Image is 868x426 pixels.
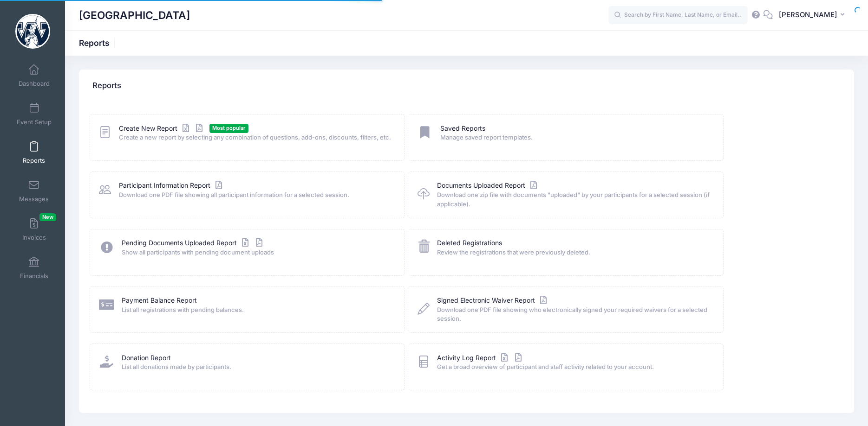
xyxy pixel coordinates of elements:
span: Invoices [22,234,46,242]
span: Download one PDF file showing who electronically signed your required waivers for a selected sess... [437,305,711,324]
a: Pending Documents Uploaded Report [122,238,265,248]
span: Messages [19,195,49,203]
a: Documents Uploaded Report [437,181,539,191]
a: Activity Log Report [437,353,524,363]
span: Financials [20,272,48,280]
a: Financials [12,252,56,284]
span: Reports [23,157,45,165]
a: Deleted Registrations [437,238,502,248]
a: Event Setup [12,98,56,130]
a: Reports [12,136,56,169]
span: [PERSON_NAME] [779,10,837,20]
h4: Reports [92,73,121,99]
span: Download one PDF file showing all participant information for a selected session. [119,191,392,200]
h1: [GEOGRAPHIC_DATA] [79,5,190,26]
span: Most popular [209,124,248,133]
span: Manage saved report templates. [440,133,711,142]
a: Messages [12,175,56,207]
span: Download one zip file with documents "uploaded" by your participants for a selected session (if a... [437,191,711,209]
a: Payment Balance Report [122,296,197,305]
span: List all registrations with pending balances. [122,305,392,315]
span: Review the registrations that were previously deleted. [437,248,711,257]
h1: Reports [79,38,117,48]
a: Create New Report [119,124,205,134]
a: Signed Electronic Waiver Report [437,296,549,305]
span: Dashboard [19,80,50,88]
a: Saved Reports [440,124,485,134]
a: Dashboard [12,59,56,92]
input: Search by First Name, Last Name, or Email... [608,6,748,25]
a: Participant Information Report [119,181,224,191]
img: Westminster College [15,14,50,49]
span: Get a broad overview of participant and staff activity related to your account. [437,362,711,372]
span: New [39,213,56,221]
a: Donation Report [122,353,171,363]
span: Create a new report by selecting any combination of questions, add-ons, discounts, filters, etc. [119,133,392,142]
a: InvoicesNew [12,213,56,246]
button: [PERSON_NAME] [773,5,854,26]
span: List all donations made by participants. [122,362,392,372]
span: Event Setup [17,118,52,126]
span: Show all participants with pending document uploads [122,248,392,257]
